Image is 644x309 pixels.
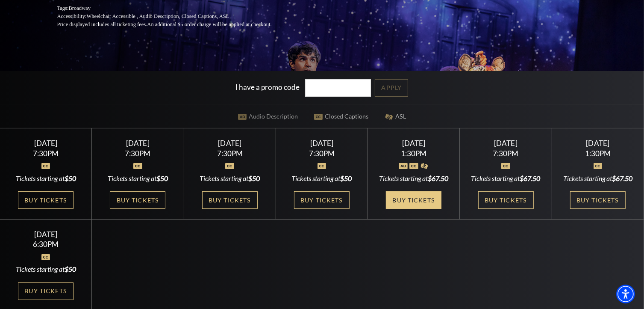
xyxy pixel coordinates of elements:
div: 7:30PM [10,150,82,157]
div: 7:30PM [286,150,358,157]
div: Accessibility Menu [616,285,635,303]
a: Buy Tickets [386,191,441,209]
div: Tickets starting at [10,174,82,183]
p: Price displayed includes all ticketing fees. [57,21,292,29]
p: Accessibility: [57,12,292,21]
a: Buy Tickets [570,191,626,209]
a: Buy Tickets [478,191,534,209]
div: Tickets starting at [470,174,541,183]
span: $50 [65,265,76,273]
div: [DATE] [562,139,633,148]
div: 1:30PM [562,150,633,157]
div: [DATE] [470,139,541,148]
div: [DATE] [378,139,450,148]
div: Tickets starting at [562,174,633,183]
div: 6:30PM [10,241,82,248]
div: Tickets starting at [194,174,265,183]
div: [DATE] [10,139,82,148]
span: $50 [340,174,352,182]
span: An additional $5 order charge will be applied at checkout. [147,21,271,27]
a: Buy Tickets [110,191,165,209]
span: $50 [156,174,168,182]
a: Buy Tickets [202,191,258,209]
div: [DATE] [194,139,265,148]
span: $67.50 [428,174,448,182]
span: $67.50 [520,174,541,182]
div: Tickets starting at [102,174,173,183]
div: 1:30PM [378,150,450,157]
div: Tickets starting at [286,174,358,183]
div: Tickets starting at [10,264,82,274]
p: Tags: [57,4,292,12]
span: $50 [248,174,260,182]
div: 7:30PM [102,150,173,157]
span: $50 [65,174,76,182]
div: 7:30PM [194,150,265,157]
span: Wheelchair Accessible , Audio Description, Closed Captions, ASL [86,13,229,19]
span: Broadway [68,5,91,11]
a: Buy Tickets [294,191,350,209]
label: I have a promo code [236,83,300,92]
a: Buy Tickets [18,282,74,300]
div: [DATE] [102,139,173,148]
div: 7:30PM [470,150,541,157]
span: $67.50 [612,174,632,182]
div: [DATE] [10,230,82,239]
div: [DATE] [286,139,358,148]
a: Buy Tickets [18,191,74,209]
div: Tickets starting at [378,174,450,183]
